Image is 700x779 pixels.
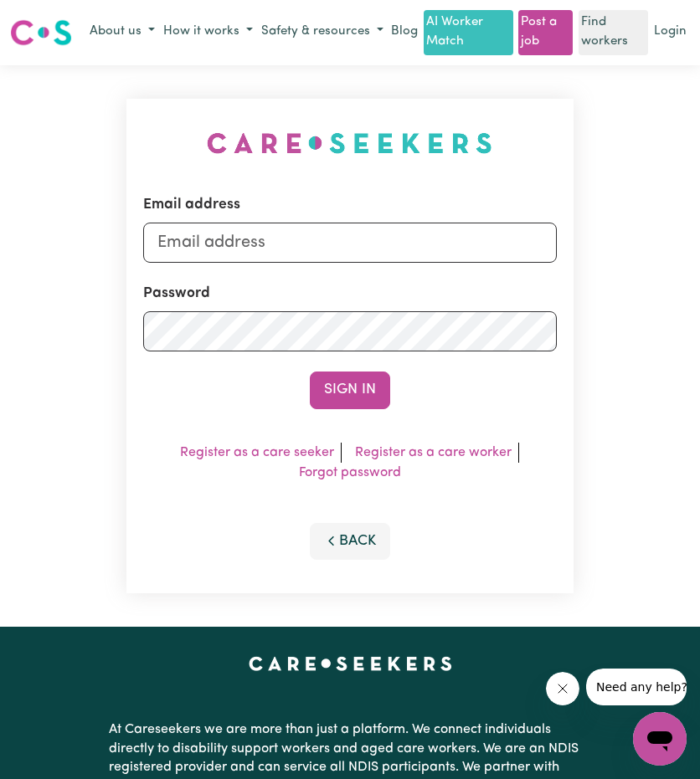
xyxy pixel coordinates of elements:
a: Login [651,19,690,45]
a: Post a job [518,10,573,55]
a: Careseekers logo [10,13,72,52]
button: Safety & resources [257,18,388,46]
a: Careseekers home page [249,657,452,670]
a: Forgot password [299,466,401,479]
button: Sign In [310,372,390,408]
a: Register as a care worker [355,446,512,459]
iframe: Button to launch messaging window [633,712,687,766]
a: AI Worker Match [424,10,512,55]
input: Email address [143,223,556,263]
span: Need any help? [10,12,101,25]
label: Password [143,283,210,305]
a: Find workers [579,10,648,55]
iframe: Message from company [586,669,687,705]
button: How it works [159,18,257,46]
iframe: Close message [546,672,579,705]
a: Register as a care seeker [180,446,334,459]
button: About us [85,18,159,46]
label: Email address [143,194,240,216]
img: Careseekers logo [10,18,72,48]
a: Blog [388,19,421,45]
button: Back [310,523,390,560]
